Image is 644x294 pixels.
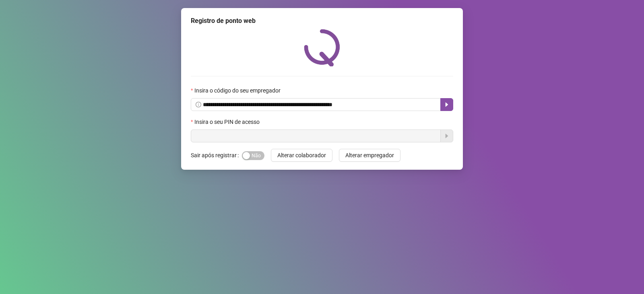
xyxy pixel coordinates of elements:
[444,101,450,108] span: caret-right
[191,86,286,95] label: Insira o código do seu empregador
[191,16,453,26] div: Registro de ponto web
[345,151,394,160] span: Alterar empregador
[339,149,400,162] button: Alterar empregador
[191,117,265,126] label: Insira o seu PIN de acesso
[277,151,326,160] span: Alterar colaborador
[196,102,201,107] span: info-circle
[271,149,332,162] button: Alterar colaborador
[191,149,242,162] label: Sair após registrar
[304,29,340,66] img: QRPoint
